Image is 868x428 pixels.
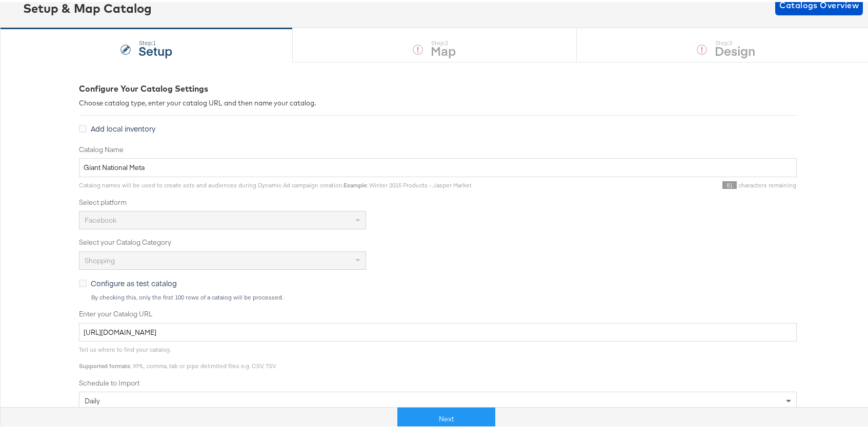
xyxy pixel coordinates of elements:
span: Add local inventory [91,121,155,132]
div: Choose catalog type, enter your catalog URL and then name your catalog. [79,96,797,106]
input: Enter Catalog URL, e.g. http://www.example.com/products.xml [79,321,797,340]
span: Tell us where to find your catalog. : XML, comma, tab or pipe delimited files e.g. CSV, TSV. [79,344,276,368]
label: Select your Catalog Category [79,236,797,245]
strong: Example [344,179,367,187]
div: Step: 1 [138,37,172,45]
label: Enter your Catalog URL [79,307,797,317]
label: Catalog Name [79,143,797,153]
span: Facebook [85,213,116,223]
strong: Supported formats [79,360,130,368]
span: daily [85,394,100,403]
input: Name your catalog e.g. My Dynamic Product Catalog [79,156,797,175]
div: By checking this, only the first 100 rows of a catalog will be processed. [91,292,797,299]
label: Select platform [79,196,797,205]
strong: Setup [138,40,172,57]
span: Catalog names will be used to create sets and audiences during Dynamic Ad campaign creation. : Wi... [79,179,472,187]
span: Shopping [85,254,115,263]
div: characters remaining [472,179,797,187]
span: 81 [722,179,737,187]
label: Schedule to Import [79,376,797,386]
div: Configure Your Catalog Settings [79,81,797,93]
span: Configure as test catalog [91,276,177,286]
